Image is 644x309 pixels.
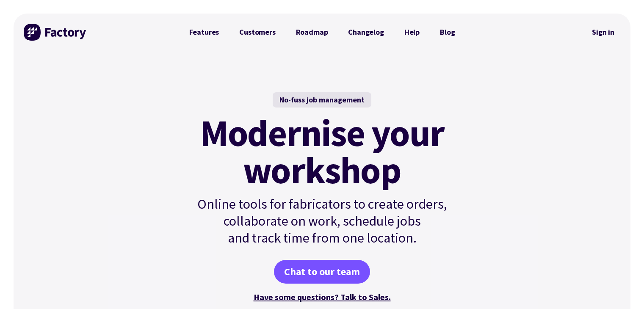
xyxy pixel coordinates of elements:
p: Online tools for fabricators to create orders, collaborate on work, schedule jobs and track time ... [179,196,465,246]
a: Features [179,24,229,41]
div: No-fuss job management [273,92,371,108]
nav: Secondary Navigation [586,22,620,42]
a: Blog [430,24,465,41]
a: Changelog [338,24,394,41]
mark: Modernise your workshop [200,114,444,189]
a: Sign in [586,22,620,42]
a: Help [394,24,430,41]
a: Have some questions? Talk to Sales. [254,292,391,302]
nav: Primary Navigation [179,24,465,41]
a: Chat to our team [274,260,370,284]
a: Roadmap [286,24,338,41]
a: Customers [229,24,285,41]
img: Factory [24,24,87,41]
